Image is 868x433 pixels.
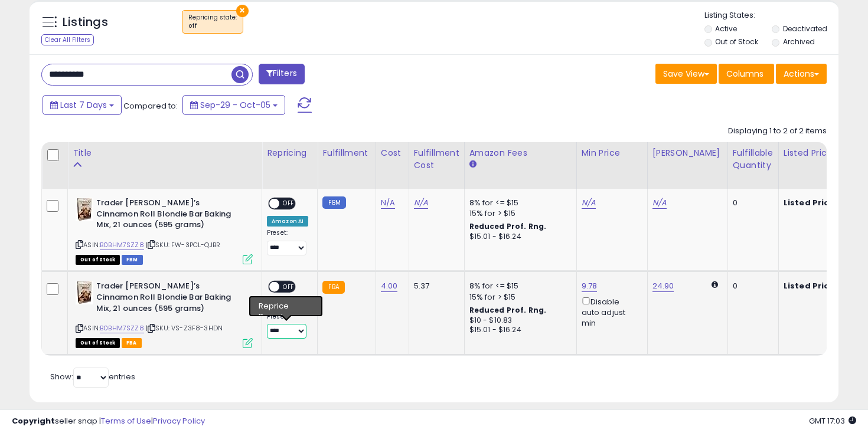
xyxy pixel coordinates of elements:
span: Sep-29 - Oct-05 [200,99,270,111]
button: Columns [719,64,774,84]
b: Trader [PERSON_NAME]’s Cinnamon Roll Blondie Bar Baking Mix, 21 ounces (595 grams) [96,198,240,234]
div: Clear All Filters [41,34,94,45]
div: Min Price [582,147,642,159]
a: N/A [414,197,428,209]
span: | SKU: FW-3PCL-QJBR [146,240,220,250]
span: All listings that are currently out of stock and unavailable for purchase on Amazon [76,255,120,265]
div: Cost [381,147,404,159]
p: Listing States: [704,10,839,21]
div: Title [73,147,257,159]
small: FBA [322,281,344,294]
div: seller snap | | [12,416,205,427]
span: Show: entries [50,371,135,382]
div: Fulfillment [322,147,370,159]
div: Fulfillable Quantity [733,147,774,172]
div: Amazon Fees [469,147,572,159]
div: Repricing [267,147,312,159]
span: 2025-10-13 17:03 GMT [809,415,856,427]
a: 9.78 [582,280,598,292]
span: Last 7 Days [60,99,107,111]
strong: Copyright [12,415,55,427]
label: Out of Stock [715,37,758,47]
a: N/A [582,197,596,209]
a: Terms of Use [101,415,151,427]
button: Last 7 Days [43,95,122,115]
button: Sep-29 - Oct-05 [182,95,285,115]
small: Amazon Fees. [469,159,477,170]
h5: Listings [63,14,108,31]
span: All listings that are currently out of stock and unavailable for purchase on Amazon [76,338,120,348]
a: N/A [652,197,667,209]
div: 15% for > $15 [469,292,567,303]
button: Filters [259,64,305,84]
label: Active [715,24,737,34]
label: Deactivated [783,24,827,34]
div: $15.01 - $16.24 [469,232,567,242]
span: FBA [122,338,142,348]
div: off [188,22,237,30]
div: 0 [733,281,769,291]
a: B0BHM7SZZ8 [100,240,144,250]
div: ASIN: [76,281,253,346]
button: Actions [776,64,827,84]
a: N/A [381,197,395,209]
div: 8% for <= $15 [469,198,567,208]
b: Listed Price: [784,197,837,208]
a: 24.90 [652,280,674,292]
div: Displaying 1 to 2 of 2 items [728,126,827,137]
span: OFF [279,199,298,209]
span: OFF [279,282,298,292]
div: $10 - $10.83 [469,316,567,326]
b: Reduced Prof. Rng. [469,221,547,231]
div: [PERSON_NAME] [652,147,723,159]
i: Calculated using Dynamic Max Price. [712,281,718,288]
div: ASIN: [76,198,253,263]
div: 15% for > $15 [469,208,567,219]
div: 8% for <= $15 [469,281,567,291]
div: 5.37 [414,281,455,291]
div: Amazon AI [267,299,308,310]
span: | SKU: VS-Z3F8-3HDN [146,323,223,333]
a: Privacy Policy [153,415,205,427]
img: 41+pDDGyqTL._SL40_.jpg [76,281,93,304]
span: Compared to: [123,100,178,111]
span: FBM [122,255,143,265]
b: Trader [PERSON_NAME]’s Cinnamon Roll Blondie Bar Baking Mix, 21 ounces (595 grams) [96,281,240,317]
b: Reduced Prof. Rng. [469,305,547,315]
a: 4.00 [381,280,398,292]
label: Archived [783,37,815,47]
b: Listed Price: [784,280,837,291]
button: Save View [655,64,717,84]
span: Repricing state : [188,13,237,31]
div: Preset: [267,229,308,255]
button: × [236,5,249,17]
div: Preset: [267,313,308,339]
small: FBM [322,196,345,209]
span: Columns [726,68,763,80]
div: Fulfillment Cost [414,147,459,172]
div: Disable auto adjust min [582,295,638,329]
div: 0 [733,198,769,208]
div: $15.01 - $16.24 [469,325,567,335]
img: 41+pDDGyqTL._SL40_.jpg [76,198,93,221]
a: B0BHM7SZZ8 [100,323,144,333]
div: Amazon AI [267,216,308,227]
